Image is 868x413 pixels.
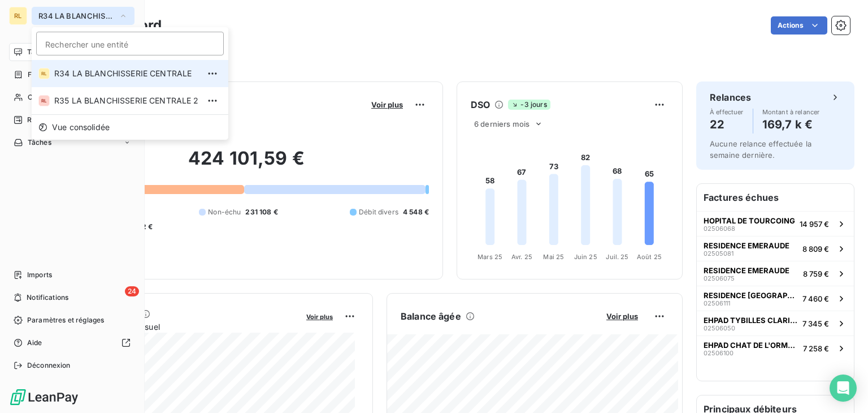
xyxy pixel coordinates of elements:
[606,253,628,261] tspan: Juil. 25
[27,360,71,371] span: Déconnexion
[543,253,564,261] tspan: Mai 25
[9,111,135,129] a: 19Relances
[704,275,735,282] span: 02506075
[697,211,854,236] button: HOPITAL DE TOURCOING0250606814 957 €
[800,220,829,229] span: 14 957 €
[803,269,829,278] span: 8 759 €
[27,315,104,325] span: Paramètres et réglages
[704,316,798,325] span: EHPAD TYBILLES CLARIANE
[208,207,241,217] span: Non-échu
[508,100,550,110] span: -3 jours
[802,294,829,303] span: 7 460 €
[830,375,857,402] div: Open Intercom Messenger
[762,109,820,115] span: Montant à relancer
[245,207,277,217] span: 231 108 €
[9,266,135,284] a: Imports
[802,244,829,253] span: 8 809 €
[64,147,429,181] h2: 424 101,59 €
[36,32,224,55] input: placeholder
[603,311,641,321] button: Voir plus
[38,11,114,20] span: R34 LA BLANCHISSERIE CENTRALE
[697,261,854,286] button: RESIDENCE EMERAUDE025060758 759 €
[710,109,744,115] span: À effectuer
[28,137,51,148] span: Tâches
[38,68,50,79] div: RL
[9,134,135,152] a: Tâches
[27,338,42,348] span: Aide
[704,225,735,232] span: 02506068
[704,250,734,257] span: 02505081
[710,115,744,134] h4: 22
[9,388,79,406] img: Logo LeanPay
[28,92,50,102] span: Clients
[697,184,854,211] h6: Factures échues
[697,236,854,261] button: RESIDENCE EMERAUDE025050818 809 €
[64,321,298,333] span: Chiffre d'affaires mensuel
[511,253,532,261] tspan: Avr. 25
[697,286,854,311] button: RESIDENCE [GEOGRAPHIC_DATA]025061117 460 €
[704,216,795,225] span: HOPITAL DE TOURCOING
[27,292,68,303] span: Notifications
[9,43,135,61] a: Tableau de bord
[9,311,135,329] a: Paramètres et réglages
[52,122,110,133] span: Vue consolidée
[704,341,798,350] span: EHPAD CHAT DE L'ORMOY-CLARIANE
[704,300,730,307] span: 02506111
[803,344,829,353] span: 7 258 €
[54,68,199,79] span: R34 LA BLANCHISSERIE CENTRALE
[704,241,789,250] span: RESIDENCE EMERAUDE
[359,207,398,217] span: Débit divers
[27,47,80,57] span: Tableau de bord
[704,291,798,300] span: RESIDENCE [GEOGRAPHIC_DATA]
[9,66,135,84] a: Factures
[27,270,52,280] span: Imports
[54,95,199,106] span: R35 LA BLANCHISSERIE CENTRALE 2
[697,311,854,335] button: EHPAD TYBILLES CLARIANE025060507 345 €
[371,100,403,109] span: Voir plus
[474,119,530,128] span: 6 derniers mois
[606,312,638,321] span: Voir plus
[762,115,820,134] h4: 169,7 k €
[9,7,27,25] div: RL
[38,95,50,106] div: RL
[771,16,827,35] button: Actions
[403,207,429,217] span: 4 548 €
[697,335,854,360] button: EHPAD CHAT DE L'ORMOY-CLARIANE025061007 258 €
[401,309,461,323] h6: Balance âgée
[303,311,336,321] button: Voir plus
[478,253,502,261] tspan: Mars 25
[368,100,406,110] button: Voir plus
[574,253,597,261] tspan: Juin 25
[704,325,735,332] span: 02506050
[9,334,135,352] a: Aide
[306,313,333,321] span: Voir plus
[704,350,734,356] span: 02506100
[471,98,490,111] h6: DSO
[710,91,751,104] h6: Relances
[704,266,789,275] span: RESIDENCE EMERAUDE
[125,286,139,296] span: 24
[637,253,662,261] tspan: Août 25
[710,139,811,160] span: Aucune relance effectuée la semaine dernière.
[802,319,829,328] span: 7 345 €
[28,70,57,80] span: Factures
[27,115,57,125] span: Relances
[9,88,135,106] a: Clients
